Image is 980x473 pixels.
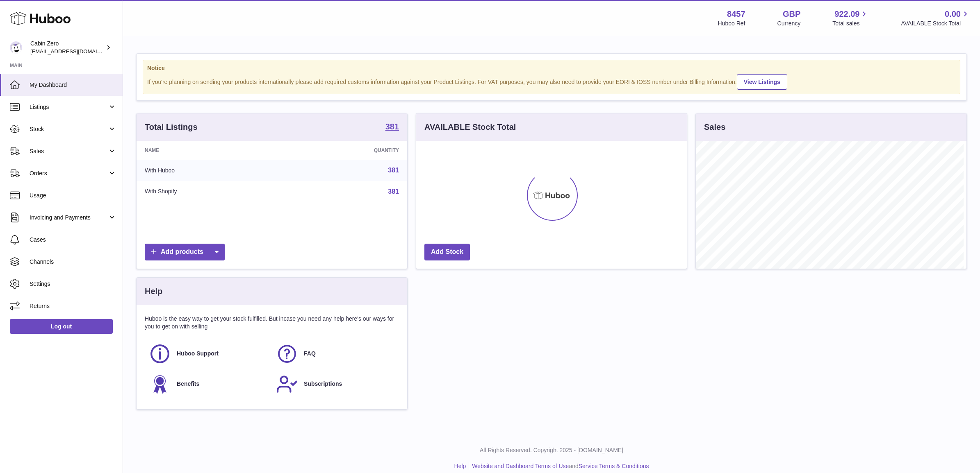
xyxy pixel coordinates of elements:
span: Orders [30,170,108,177]
span: Channels [30,258,116,266]
span: Returns [30,302,116,310]
div: If you're planning on sending your products internationally please add required customs informati... [147,73,956,90]
strong: GBP [783,9,800,20]
a: FAQ [276,343,395,365]
span: Subscriptions [304,380,342,388]
a: Website and Dashboard Terms of Use [472,463,569,469]
span: Settings [30,280,116,288]
span: Benefits [177,380,199,388]
a: 922.09 Total sales [832,9,869,27]
span: FAQ [304,350,316,358]
a: Add Stock [424,244,470,260]
a: Subscriptions [276,373,395,395]
span: Sales [30,147,108,155]
a: Huboo Support [149,343,268,365]
a: Service Terms & Conditions [579,463,649,469]
p: Huboo is the easy way to get your stock fulfilled. But incase you need any help here's our ways f... [145,315,399,330]
td: With Shopify [137,181,283,202]
a: Help [454,463,466,469]
a: 381 [388,167,399,174]
span: Cases [30,236,116,244]
a: Add products [145,244,225,260]
span: 922.09 [834,9,859,20]
th: Name [137,141,283,160]
span: [EMAIL_ADDRESS][DOMAIN_NAME] [30,48,121,54]
div: Huboo Ref [718,20,745,27]
span: Listings [30,103,108,111]
span: My Dashboard [30,81,116,89]
li: and [469,462,649,470]
a: Log out [10,319,113,334]
img: internalAdmin-8457@internal.huboo.com [10,41,22,54]
span: Stock [30,125,108,133]
strong: 8457 [727,9,745,20]
p: All Rights Reserved. Copyright 2025 - [DOMAIN_NAME] [130,446,973,454]
h3: AVAILABLE Stock Total [424,122,516,133]
span: AVAILABLE Stock Total [901,20,970,27]
span: Total sales [832,20,869,27]
h3: Total Listings [145,122,198,133]
td: With Huboo [137,160,283,181]
a: Benefits [149,373,268,395]
h3: Sales [704,122,725,133]
a: 0.00 AVAILABLE Stock Total [901,9,970,27]
strong: Notice [147,64,956,72]
a: 381 [388,188,399,195]
span: 0.00 [945,9,961,20]
div: Cabin Zero [30,40,104,55]
h3: Help [145,286,162,297]
span: Invoicing and Payments [30,214,108,222]
a: 381 [385,122,399,132]
span: Huboo Support [177,350,219,358]
strong: 381 [385,122,399,131]
a: View Listings [737,74,787,90]
span: Usage [30,192,116,199]
div: Currency [777,20,801,27]
th: Quantity [283,141,407,160]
